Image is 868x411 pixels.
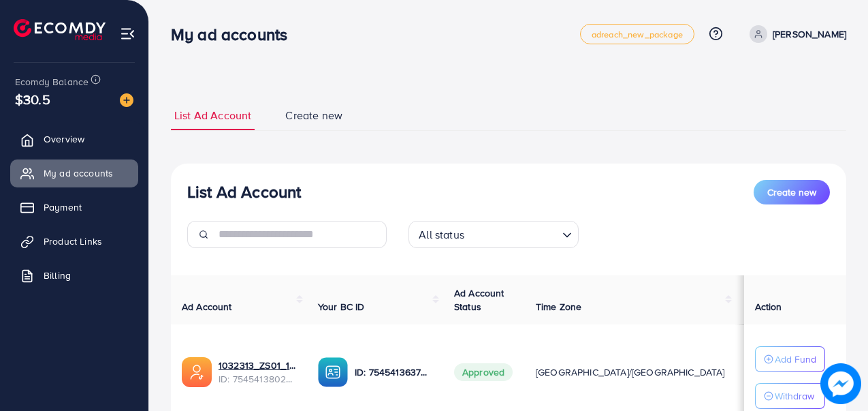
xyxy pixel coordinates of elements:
span: Your BC ID [318,300,365,314]
img: image [824,367,857,400]
img: ic-ads-acc.e4c84228.svg [182,357,212,387]
img: image [120,93,133,107]
a: Overview [10,125,138,153]
span: [GEOGRAPHIC_DATA]/[GEOGRAPHIC_DATA] [536,365,725,379]
span: Ecomdy Balance [15,75,89,89]
button: Create new [754,180,830,204]
a: My ad accounts [10,159,138,187]
span: Product Links [44,234,102,248]
img: menu [120,26,135,42]
span: Create new [767,185,816,199]
p: ID: 7545413637955911696 [355,364,432,380]
a: [PERSON_NAME] [744,25,846,43]
a: adreach_new_package [580,24,694,44]
p: Add Fund [775,351,816,367]
span: Ad Account [182,300,232,314]
div: <span class='underline'>1032313_ZS01_1756803577036</span></br>7545413802670456849 [219,359,296,386]
img: logo [14,19,106,40]
h3: My ad accounts [171,25,298,44]
span: $30.5 [15,89,50,109]
span: Billing [44,269,71,282]
a: 1032313_ZS01_1756803577036 [219,359,296,372]
input: Search for option [468,222,557,245]
a: Payment [10,194,138,221]
span: Create new [285,108,342,123]
span: Action [755,300,782,314]
button: Add Fund [755,346,825,372]
span: Ad Account Status [454,286,504,314]
div: Search for option [408,221,579,248]
a: Product Links [10,228,138,255]
button: Withdraw [755,383,825,409]
span: Payment [44,200,82,214]
p: Withdraw [775,388,814,404]
span: List Ad Account [174,108,251,123]
span: adreach_new_package [592,30,683,39]
img: ic-ba-acc.ded83a64.svg [318,357,348,387]
span: Time Zone [536,300,581,314]
span: All status [416,225,467,245]
span: ID: 7545413802670456849 [219,372,296,386]
span: Approved [454,363,513,381]
span: Overview [44,132,84,146]
p: [PERSON_NAME] [773,26,846,42]
a: Billing [10,262,138,289]
h3: List Ad Account [187,182,301,202]
span: My ad accounts [44,166,113,180]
